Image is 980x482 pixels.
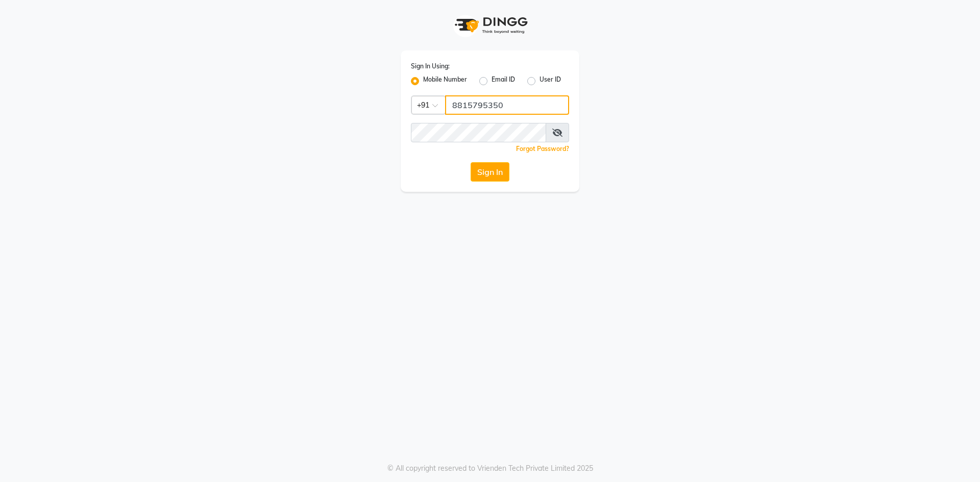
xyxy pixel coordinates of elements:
img: logo1.svg [449,10,531,40]
label: Email ID [492,75,515,87]
label: User ID [540,75,561,87]
a: Forgot Password? [516,145,569,153]
input: Username [445,95,569,115]
input: Username [411,123,546,142]
label: Mobile Number [423,75,467,87]
button: Sign In [471,162,509,182]
label: Sign In Using: [411,62,450,71]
